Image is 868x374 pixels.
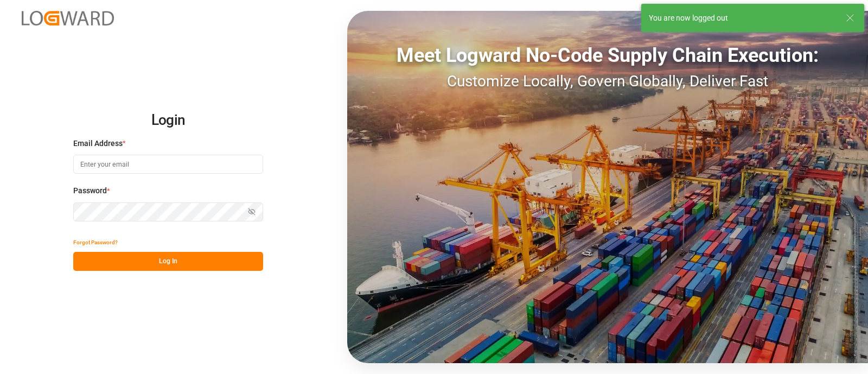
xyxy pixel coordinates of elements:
[73,185,107,196] span: Password
[347,70,868,93] div: Customize Locally, Govern Globally, Deliver Fast
[73,252,263,271] button: Log In
[73,155,263,174] input: Enter your email
[347,41,868,70] div: Meet Logward No-Code Supply Chain Execution:
[73,103,263,138] h2: Login
[73,138,123,149] span: Email Address
[73,233,118,252] button: Forgot Password?
[649,12,835,24] div: You are now logged out
[22,11,114,26] img: Logward_new_orange.png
